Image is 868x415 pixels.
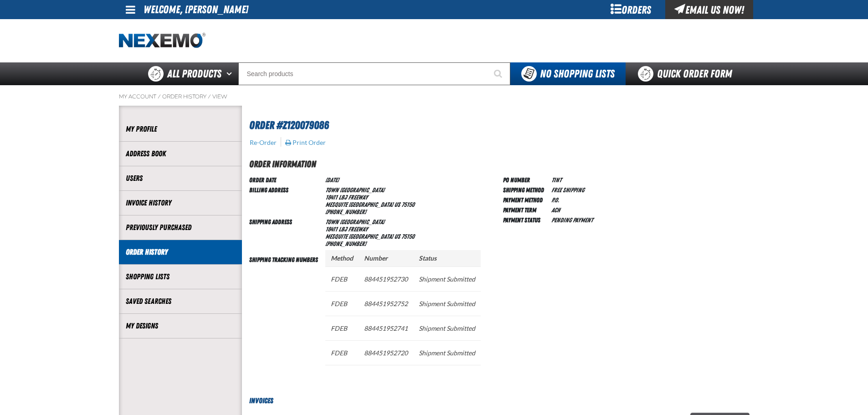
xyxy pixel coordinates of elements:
a: Shopping Lists [126,272,235,282]
button: You do not have available Shopping Lists. Open to Create a New List [510,62,626,85]
span: MESQUITE [325,233,347,240]
a: Previously Purchased [126,222,235,233]
span: Order #Z120079086 [249,119,329,132]
a: My Profile [126,124,235,134]
td: 884451952741 [359,316,413,340]
th: Method [325,250,359,267]
td: Payment Term [503,205,548,215]
td: 884451952720 [359,340,413,365]
td: Shipment Submitted [413,316,481,340]
td: 884451952752 [359,291,413,316]
bdo: [PHONE_NUMBER] [325,240,366,247]
th: Status [413,250,481,267]
a: Invoice History [126,198,235,208]
span: MESQUITE [325,201,347,208]
span: / [208,93,211,100]
a: Quick Order Form [626,62,749,85]
span: US [394,233,400,240]
a: My Designs [126,321,235,331]
td: Payment Status [503,215,548,225]
img: Nexemo logo [119,33,205,49]
a: Home [119,33,205,49]
span: TINT [551,176,561,184]
a: Order History [126,247,235,257]
a: Saved Searches [126,296,235,307]
td: Order Date [249,174,322,184]
td: FDEB [325,291,359,316]
td: Shipment Submitted [413,266,481,291]
h2: Order Information [249,157,750,171]
a: Users [126,173,235,184]
a: My Account [119,93,156,100]
td: Shipment Submitted [413,340,481,365]
td: FDEB [325,340,359,365]
td: Shipping Address [249,216,322,248]
td: Shipping Method [503,184,548,195]
span: ACH [551,206,560,214]
button: Start Searching [488,62,510,85]
span: Town [GEOGRAPHIC_DATA] [325,186,385,194]
td: Payment Method [503,195,548,205]
h3: Invoices [242,395,750,406]
td: PO Number [503,174,548,184]
a: Address Book [126,149,235,159]
td: Shipping Tracking Numbers [249,248,322,381]
span: US [394,201,400,208]
span: [GEOGRAPHIC_DATA] [349,233,393,240]
input: Search [238,62,510,85]
nav: Breadcrumbs [119,93,750,100]
a: View [212,93,227,100]
span: No Shopping Lists [540,67,615,80]
a: Order History [162,93,206,100]
span: / [158,93,161,100]
button: Print Order [285,138,326,147]
span: Town [GEOGRAPHIC_DATA] [325,218,385,225]
bdo: 75150 [401,233,415,240]
bdo: 75150 [401,201,415,208]
td: Shipment Submitted [413,291,481,316]
span: 18411 LBJ Freeway [325,194,368,201]
span: [GEOGRAPHIC_DATA] [349,201,393,208]
span: 18411 LBJ Freeway [325,225,368,233]
span: All Products [167,66,221,82]
td: FDEB [325,266,359,291]
span: [DATE] [325,176,339,184]
td: FDEB [325,316,359,340]
span: Free Shipping [551,186,584,194]
th: Number [359,250,413,267]
span: Pending payment [551,216,593,224]
bdo: [PHONE_NUMBER] [325,208,366,215]
td: Billing Address [249,184,322,216]
button: Open All Products pages [223,62,238,85]
td: 884451952730 [359,266,413,291]
span: P.O. [551,196,559,204]
button: Re-Order [249,138,277,147]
